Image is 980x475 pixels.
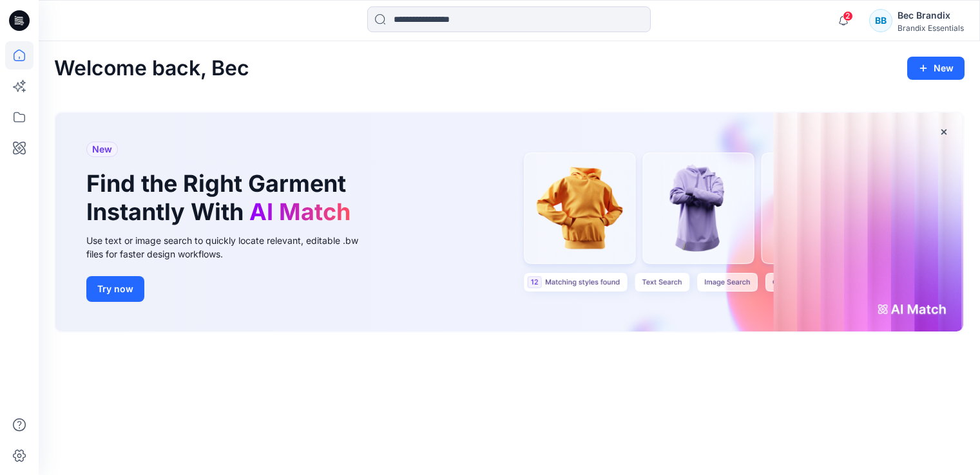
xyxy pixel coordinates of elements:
div: Use text or image search to quickly locate relevant, editable .bw files for faster design workflows. [86,234,376,261]
div: Bec Brandix [898,8,964,23]
span: New [92,142,112,157]
h1: Find the Right Garment Instantly With [86,170,357,225]
div: BB [869,9,892,32]
button: Try now [86,276,144,302]
span: 2 [843,11,853,21]
button: New [907,57,965,80]
h2: Welcome back, Bec [54,57,249,80]
span: AI Match [249,198,351,226]
div: Brandix Essentials [898,23,964,33]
